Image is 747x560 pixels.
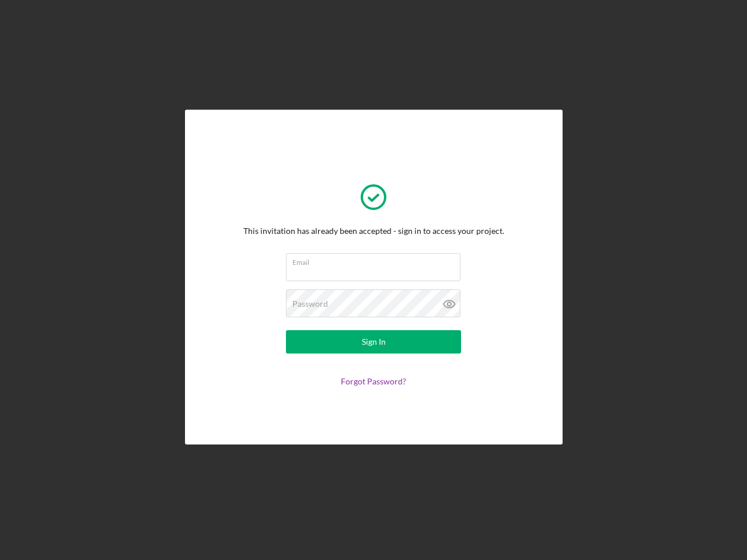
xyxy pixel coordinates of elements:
label: Password [292,299,328,309]
a: Forgot Password? [341,376,406,386]
label: Email [292,254,460,267]
div: Sign In [362,330,386,353]
div: This invitation has already been accepted - sign in to access your project. [243,226,504,236]
button: Sign In [286,330,461,353]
